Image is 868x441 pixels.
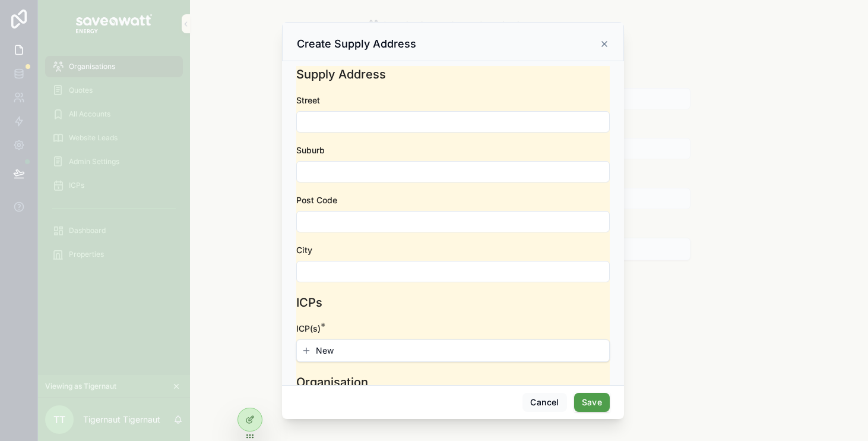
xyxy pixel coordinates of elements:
[316,345,334,357] span: New
[302,345,604,357] button: New
[296,66,386,83] h1: Supply Address
[296,245,312,255] span: City
[296,294,322,311] h1: ICPs
[296,374,368,390] h1: Organisation
[296,145,325,155] span: Suburb
[297,37,416,51] h3: Create Supply Address
[522,393,566,412] button: Cancel
[296,323,321,333] span: ICP(s)
[296,195,337,205] span: Post Code
[296,95,320,105] span: Street
[574,393,610,412] button: Save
